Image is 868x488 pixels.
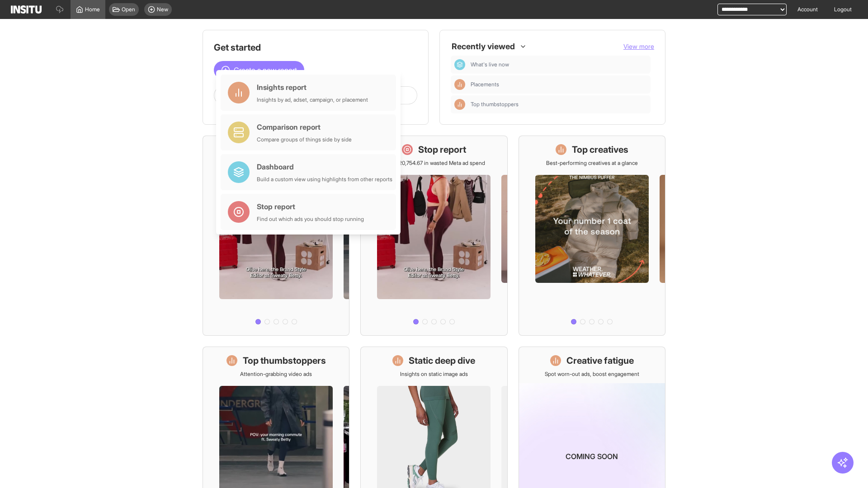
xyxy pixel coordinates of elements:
div: Comparison report [257,122,352,132]
p: Attention-grabbing video ads [240,371,312,378]
span: Open [122,6,135,13]
h1: Static deep dive [409,354,475,367]
div: Build a custom view using highlights from other reports [257,176,392,183]
div: Compare groups of things side by side [257,136,352,143]
span: New [157,6,168,13]
span: What's live now [471,61,509,68]
a: What's live nowSee all active ads instantly [203,136,349,336]
h1: Get started [214,41,417,54]
span: Top thumbstoppers [471,101,647,108]
div: Dashboard [257,161,392,172]
p: Insights on static image ads [400,371,468,378]
div: Find out which ads you should stop running [257,216,364,223]
div: Insights [454,79,465,90]
a: Stop reportSave £20,754.67 in wasted Meta ad spend [360,136,507,336]
div: Insights [454,99,465,110]
div: Insights report [257,82,368,93]
div: Dashboard [454,59,465,70]
button: View more [623,42,654,51]
a: Top creativesBest-performing creatives at a glance [519,136,665,336]
span: View more [623,42,654,50]
span: Top thumbstoppers [471,101,519,108]
span: Create a new report [234,65,297,75]
h1: Top creatives [572,143,628,156]
span: Home [85,6,100,13]
div: Insights by ad, adset, campaign, or placement [257,96,368,103]
h1: Top thumbstoppers [243,354,326,367]
button: Create a new report [214,61,304,79]
img: Logo [11,5,42,14]
span: What's live now [471,61,647,68]
span: Placements [471,81,499,88]
h1: Stop report [418,143,466,156]
p: Save £20,754.67 in wasted Meta ad spend [382,160,485,167]
div: Stop report [257,201,364,212]
span: Placements [471,81,647,88]
p: Best-performing creatives at a glance [546,160,638,167]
